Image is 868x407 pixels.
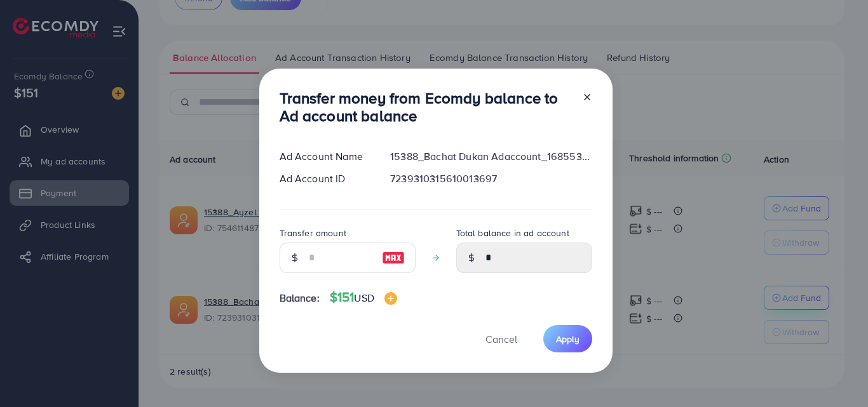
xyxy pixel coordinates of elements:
img: image [382,250,405,265]
button: Cancel [470,325,533,352]
span: Cancel [485,332,517,346]
div: 15388_Bachat Dukan Adaccount_1685533292066 [380,149,602,164]
span: Balance: [280,291,320,305]
span: Apply [556,333,580,345]
h3: Transfer money from Ecomdy balance to Ad account balance [280,89,572,126]
div: 7239310315610013697 [380,171,602,186]
label: Transfer amount [280,227,346,239]
h4: $151 [330,290,397,305]
div: Ad Account Name [269,149,381,164]
div: Ad Account ID [269,171,381,186]
label: Total balance in ad account [456,227,569,239]
img: image [384,292,397,305]
span: USD [354,291,374,305]
iframe: Chat [814,350,858,397]
button: Apply [543,325,592,352]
